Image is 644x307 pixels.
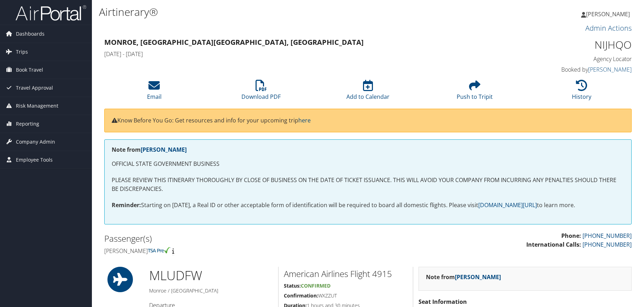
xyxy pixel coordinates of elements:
[104,37,364,47] strong: Monroe, [GEOGRAPHIC_DATA] [GEOGRAPHIC_DATA], [GEOGRAPHIC_DATA]
[112,201,141,209] strong: Reminder:
[16,43,28,61] span: Trips
[508,37,632,52] h1: NIJHQO
[478,201,537,209] a: [DOMAIN_NAME][URL]
[147,84,162,101] a: Email
[104,247,363,255] h4: [PERSON_NAME]
[455,273,501,281] a: [PERSON_NAME]
[112,201,624,210] p: Starting on [DATE], a Real ID or other acceptable form of identification will be required to boar...
[149,267,273,284] h1: MLU DFW
[582,241,632,248] a: [PHONE_NUMBER]
[284,282,301,289] strong: Status:
[241,84,281,101] a: Download PDF
[508,66,632,73] h4: Booked by
[581,4,637,25] a: [PERSON_NAME]
[112,159,624,169] p: OFFICIAL STATE GOVERNMENT BUSINESS
[526,241,581,248] strong: International Calls:
[284,268,408,280] h2: American Airlines Flight 4915
[586,10,630,18] span: [PERSON_NAME]
[16,115,39,133] span: Reporting
[426,273,501,281] strong: Note from
[418,298,467,306] strong: Seat Information
[141,146,187,153] a: [PERSON_NAME]
[585,23,632,33] a: Admin Actions
[112,116,624,125] p: Know Before You Go: Get resources and info for your upcoming trip
[346,84,390,101] a: Add to Calendar
[148,247,171,253] img: tsa-precheck.png
[298,116,311,124] a: here
[112,176,624,194] p: PLEASE REVIEW THIS ITINERARY THOROUGHLY BY CLOSE OF BUSINESS ON THE DATE OF TICKET ISSUANCE. THIS...
[16,25,45,43] span: Dashboards
[508,55,632,63] h4: Agency Locator
[16,61,43,79] span: Book Travel
[16,97,58,115] span: Risk Management
[588,66,632,73] a: [PERSON_NAME]
[99,5,458,19] h1: Airtinerary®
[16,151,53,169] span: Employee Tools
[457,84,493,101] a: Push to Tripit
[301,282,330,289] span: Confirmed
[284,292,408,299] h5: WXZZUT
[104,233,363,245] h2: Passenger(s)
[561,232,581,240] strong: Phone:
[112,146,187,153] strong: Note from
[149,287,273,294] h5: Monroe / [GEOGRAPHIC_DATA]
[16,5,86,21] img: airportal-logo.png
[582,232,632,240] a: [PHONE_NUMBER]
[284,292,318,299] strong: Confirmation:
[104,50,497,58] h4: [DATE] - [DATE]
[16,79,53,97] span: Travel Approval
[16,133,55,151] span: Company Admin
[572,84,591,101] a: History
